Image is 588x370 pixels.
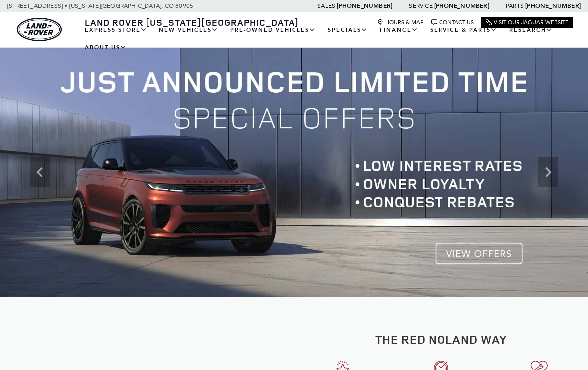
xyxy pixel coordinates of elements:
img: Land Rover [17,18,62,41]
a: New Vehicles [153,21,224,39]
span: Parts [506,2,524,9]
span: Sales [317,2,335,9]
span: Land Rover [US_STATE][GEOGRAPHIC_DATA] [85,16,299,28]
a: Specials [322,21,374,39]
h2: The Red Noland Way [301,333,581,346]
a: Pre-Owned Vehicles [224,21,322,39]
a: Hours & Map [377,19,424,26]
a: Land Rover [US_STATE][GEOGRAPHIC_DATA] [79,16,305,28]
a: Research [503,21,559,39]
a: [PHONE_NUMBER] [434,2,489,10]
a: About Us [79,39,133,56]
a: Contact Us [431,19,474,26]
a: [PHONE_NUMBER] [337,2,392,10]
a: EXPRESS STORE [79,21,153,39]
a: [STREET_ADDRESS] • [US_STATE][GEOGRAPHIC_DATA], CO 80905 [7,2,193,9]
span: Service [409,2,432,9]
a: Service & Parts [424,21,503,39]
a: Visit Our Jaguar Website [486,19,569,26]
a: [PHONE_NUMBER] [525,2,581,10]
a: Finance [374,21,424,39]
a: land-rover [17,18,62,41]
nav: Main Navigation [79,21,573,56]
